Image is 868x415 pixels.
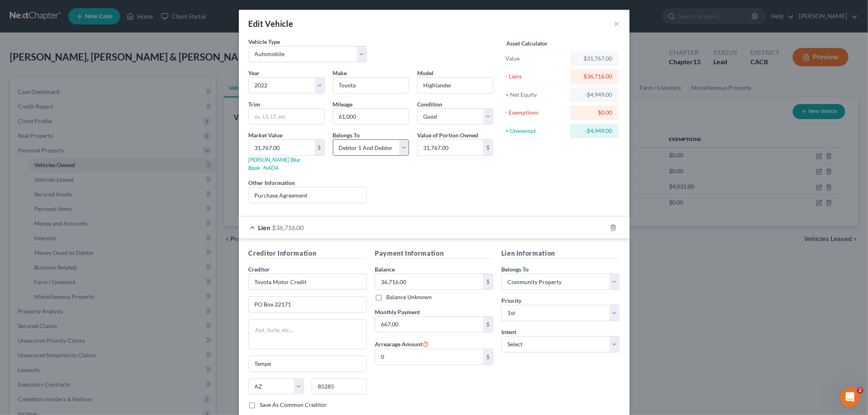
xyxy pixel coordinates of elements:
[505,91,567,99] div: = Net Equity
[249,69,260,77] label: Year
[483,274,493,289] div: $
[333,109,409,124] input: --
[483,317,493,332] div: $
[857,387,864,394] span: 2
[501,248,620,259] h5: Lien Information
[501,266,529,273] span: Belongs To
[505,109,567,117] div: - Exemptions
[375,308,420,316] label: Monthly Payment
[577,72,612,80] div: $36,716.00
[249,297,367,312] input: Enter address...
[249,248,367,259] h5: Creditor Information
[418,140,483,155] input: 0.00
[386,293,432,301] label: Balance Unknown
[375,248,493,259] h5: Payment Information
[840,387,860,407] iframe: Intercom live chat
[249,18,293,29] div: Edit Vehicle
[258,224,271,231] span: Lien
[249,266,270,273] span: Creditor
[505,127,567,135] div: = Unexempt
[249,140,315,155] input: 0.00
[501,328,516,336] label: Intent
[249,156,301,171] a: [PERSON_NAME] Blue Book
[333,78,409,93] input: ex. Nissan
[333,100,353,109] label: Mileage
[506,39,548,48] label: Asset Calculator
[333,70,347,76] span: Make
[417,131,478,139] label: Value of Portion Owned
[505,72,567,80] div: - Liens
[501,297,521,304] span: Priority
[264,164,279,171] a: NADA
[375,349,483,365] input: 0.00
[577,127,612,135] div: -$4,949.00
[249,109,324,124] input: ex. LS, LT, etc
[249,131,283,139] label: Market Value
[577,54,612,63] div: $31,767.00
[375,317,483,332] input: 0.00
[315,140,324,155] div: $
[249,178,295,187] label: Other Information
[375,339,429,349] label: Arrearage Amount
[375,265,395,274] label: Balance
[577,109,612,117] div: $0.00
[505,54,567,63] div: Value
[417,100,442,109] label: Condition
[249,100,260,109] label: Trim
[614,19,620,28] button: ×
[249,187,367,203] input: (optional)
[249,356,367,372] input: Enter city...
[272,224,304,231] span: $36,716.00
[312,378,367,395] input: Enter zip...
[249,37,280,46] label: Vehicle Type
[375,274,483,289] input: 0.00
[417,69,433,77] label: Model
[260,401,327,409] label: Save As Common Creditor
[577,91,612,99] div: -$4,949.00
[483,140,493,155] div: $
[418,78,493,93] input: ex. Altima
[483,349,493,365] div: $
[249,274,367,290] input: Search creditor by name...
[333,132,360,139] span: Belongs To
